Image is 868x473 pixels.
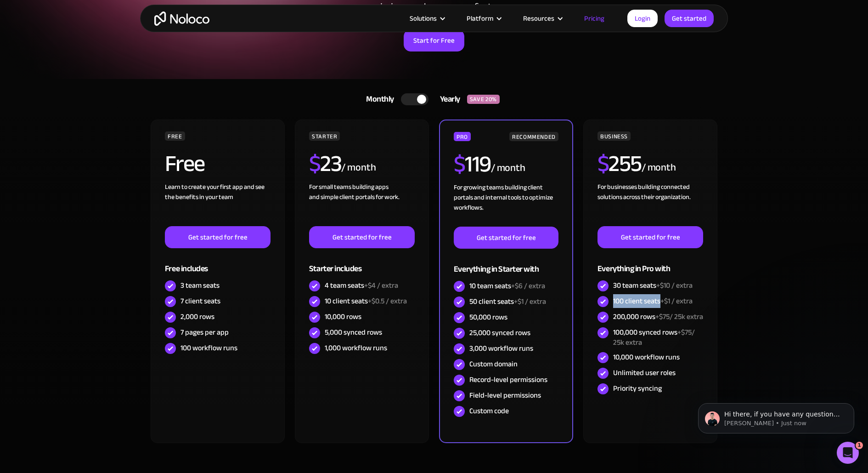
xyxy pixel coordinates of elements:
div: Field-level permissions [469,390,541,400]
div: 50,000 rows [469,312,507,322]
div: 100,000 synced rows [613,327,703,348]
span: +$6 / extra [511,279,545,293]
div: Custom code [469,406,509,416]
div: 200,000 rows [613,312,703,322]
h2: Free [165,152,205,175]
div: 3 team seats [180,280,220,291]
span: +$75/ 25k extra [613,325,695,349]
h2: 23 [309,152,342,175]
a: Get started for free [454,227,558,249]
span: +$10 / extra [656,279,693,292]
div: For businesses building connected solutions across their organization. ‍ [597,182,703,226]
div: FREE [165,131,185,141]
div: 25,000 synced rows [469,328,530,338]
a: home [154,11,209,26]
div: / month [642,160,676,175]
a: Get started for free [597,226,703,248]
div: 5,000 synced rows [325,327,382,337]
div: Everything in Pro with [597,248,703,278]
iframe: Intercom live chat [837,442,859,464]
div: Priority syncing [613,383,662,393]
div: Unlimited user roles [613,368,676,378]
div: 1,000 workflow runs [325,343,387,353]
span: +$75/ 25k extra [655,310,703,324]
div: 10 team seats [469,281,545,291]
a: Get started for free [165,226,271,248]
div: Yearly [428,92,467,106]
div: 4 team seats [325,280,398,291]
div: Custom domain [469,359,518,369]
div: Platform [467,12,493,24]
div: 7 client seats [180,296,220,306]
div: Learn to create your first app and see the benefits in your team ‍ [165,182,271,226]
div: RECOMMENDED [509,132,558,141]
div: 30 team seats [613,280,693,291]
a: Get started for free [309,226,415,248]
span: +$0.5 / extra [368,294,407,308]
div: Record-level permissions [469,375,547,385]
h2: 119 [454,153,491,176]
iframe: Intercom notifications message [684,384,868,448]
div: Free includes [165,248,271,278]
div: 10,000 rows [325,312,361,322]
div: SAVE 20% [467,95,500,104]
div: / month [341,160,376,175]
div: Monthly [355,92,401,106]
div: 2,000 rows [180,312,214,322]
div: Starter includes [309,248,415,278]
div: Platform [455,12,512,24]
a: Login [627,10,658,27]
div: For small teams building apps and simple client portals for work. ‍ [309,182,415,226]
a: Pricing [573,12,616,24]
span: +$1 / extra [514,295,546,308]
div: Solutions [398,12,455,24]
span: $ [309,142,321,185]
div: 50 client seats [469,296,546,307]
div: 3,000 workflow runs [469,343,533,353]
div: STARTER [309,131,340,141]
div: PRO [454,132,471,141]
div: 7 pages per app [180,327,229,337]
div: 100 workflow runs [180,343,237,353]
div: Resources [523,12,554,24]
a: Get started [665,10,714,27]
span: $ [597,142,609,185]
span: +$4 / extra [364,279,398,292]
span: 1 [856,442,863,449]
div: Solutions [410,12,437,24]
h2: 255 [597,152,642,175]
div: For growing teams building client portals and internal tools to optimize workflows. [454,182,558,227]
div: BUSINESS [597,131,631,141]
span: $ [454,142,465,186]
div: Resources [512,12,573,24]
div: 10,000 workflow runs [613,352,680,362]
span: +$1 / extra [660,294,693,308]
div: 100 client seats [613,296,693,306]
div: 10 client seats [325,296,407,306]
div: / month [491,161,525,176]
div: Everything in Starter with [454,249,558,279]
a: Start for Free [404,29,464,51]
